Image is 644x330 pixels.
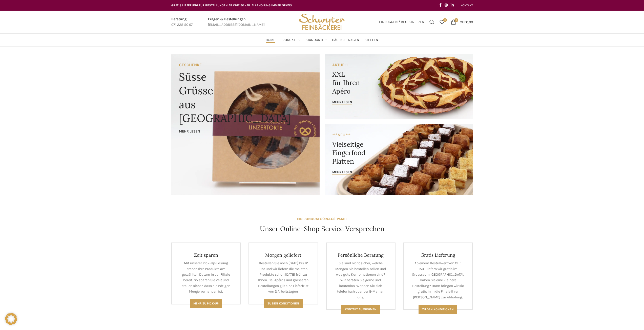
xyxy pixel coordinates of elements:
a: Infobox link [171,16,193,28]
strong: EIN RUNDUM-SORGLOS-PAKET [297,217,347,221]
span: 0 [454,18,458,22]
div: Main navigation [169,35,475,45]
a: Stellen [364,35,378,45]
a: Häufige Fragen [332,35,359,45]
a: Infobox link [208,16,265,28]
a: Einloggen / Registrieren [377,17,427,27]
div: Secondary navigation [458,0,475,10]
span: Kontakt aufnehmen [345,307,377,311]
a: Facebook social link [438,2,443,9]
a: Suchen [427,17,437,27]
a: Kontakt aufnehmen [341,305,380,314]
a: 0 CHF0.00 [448,17,475,27]
a: Site logo [297,19,347,24]
span: Produkte [280,38,298,42]
a: Home [266,35,275,45]
a: KONTAKT [461,0,473,10]
p: Mit unserer Pick-Up-Lösung stehen Ihre Produkte am gewählten Datum in der Filiale bereit. So spar... [180,260,233,294]
span: Einloggen / Registrieren [379,20,424,24]
img: Bäckerei Schwyter [297,11,347,33]
a: Mehr zu Pick-Up [190,299,222,308]
span: 0 [443,18,447,22]
span: Stellen [364,38,378,42]
h4: Gratis Lieferung [411,252,465,258]
bdi: 0.00 [460,20,473,24]
p: Sie sind nicht sicher, welche Mengen Sie bestellen sollen und was gute Kombinationen sind? Wir be... [334,260,387,300]
a: Banner link [325,124,473,195]
span: Home [266,38,275,42]
a: Linkedin social link [449,2,455,9]
a: Banner link [325,54,473,119]
span: Mehr zu Pick-Up [193,302,219,305]
span: CHF [460,20,466,24]
a: Produkte [280,35,300,45]
p: Ab einem Bestellwert von CHF 150.- liefern wir gratis im Grossraum [GEOGRAPHIC_DATA]. Haben Sie e... [411,260,465,300]
a: Banner link [171,54,320,195]
a: Zu den Konditionen [264,299,303,308]
span: GRATIS LIEFERUNG FÜR BESTELLUNGEN AB CHF 150 - FILIALABHOLUNG IMMER GRATIS [171,4,292,7]
h4: Zeit sparen [180,252,233,258]
span: KONTAKT [461,4,473,7]
span: Häufige Fragen [332,38,359,42]
a: 0 [437,17,447,27]
a: Zu den konditionen [419,305,457,314]
h4: Morgen geliefert [257,252,310,258]
h4: Persönliche Beratung [334,252,387,258]
a: Standorte [305,35,327,45]
span: Standorte [305,38,324,42]
span: Zu den Konditionen [267,302,299,305]
a: Instagram social link [443,2,449,9]
p: Bestellen Sie noch [DATE] bis 12 Uhr und wir liefern die meisten Produkte schon [DATE] früh zu Ih... [257,260,310,294]
div: Meine Wunschliste [437,17,447,27]
span: Zu den konditionen [422,307,454,311]
h4: Unser Online-Shop Service Versprechen [260,224,384,233]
